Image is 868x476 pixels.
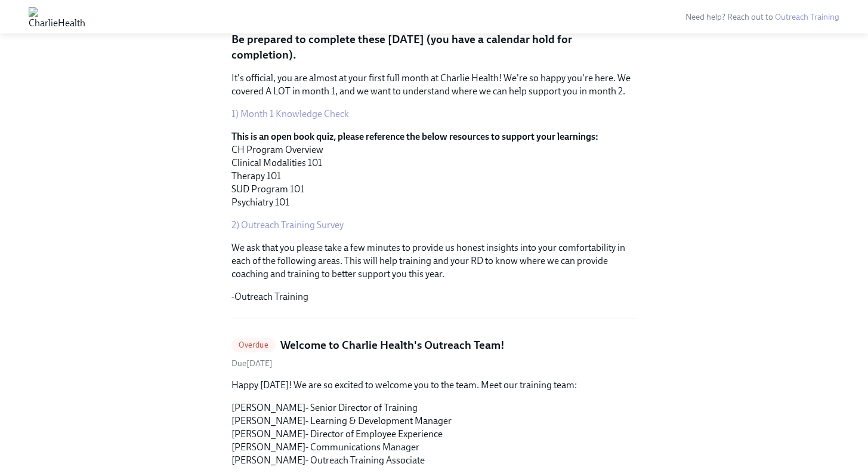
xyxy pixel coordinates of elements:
[231,241,637,281] p: We ask that you please take a few minutes to provide us honest insights into your comfortability ...
[231,108,349,119] a: 1) Month 1 Knowledge Check
[231,358,273,368] span: Wednesday, September 24th 2025, 10:00 am
[231,379,637,392] p: Happy [DATE]! We are so excited to welcome you to the team. Meet our training team:
[231,131,598,142] strong: This is an open book quiz, please reference the below resources to support your learnings:
[231,401,637,467] p: [PERSON_NAME]- Senior Director of Training [PERSON_NAME]- Learning & Development Manager [PERSON_...
[231,130,637,209] p: CH Program Overview Clinical Modalities 101 Therapy 101 SUD Program 101 Psychiatry 101
[231,337,637,369] a: OverdueWelcome to Charlie Health's Outreach Team!Due[DATE]
[29,7,85,26] img: CharlieHealth
[280,337,505,353] h5: Welcome to Charlie Health's Outreach Team!
[231,72,637,98] p: It's official, you are almost at your first full month at Charlie Health! We're so happy you're h...
[231,290,637,303] p: -Outreach Training
[775,12,839,22] a: Outreach Training
[231,219,344,231] a: 2) Outreach Training Survey
[685,12,839,22] span: Need help? Reach out to
[231,340,276,349] span: Overdue
[231,32,637,62] p: Be prepared to complete these [DATE] (you have a calendar hold for completion).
